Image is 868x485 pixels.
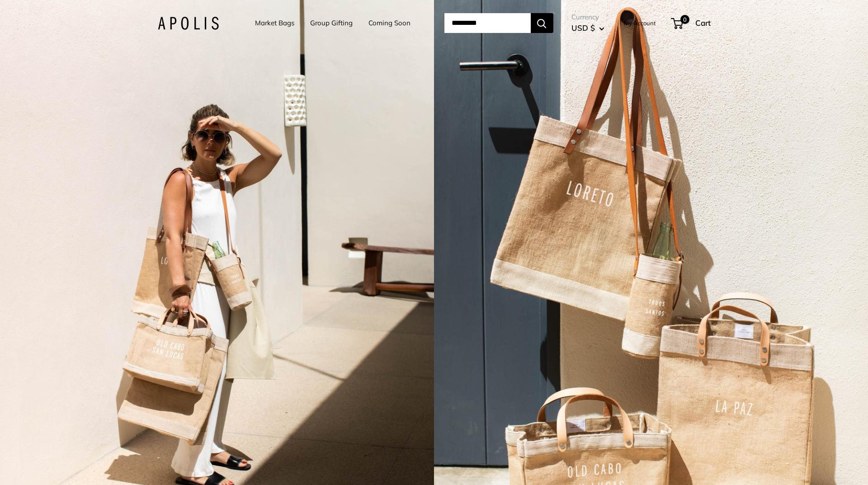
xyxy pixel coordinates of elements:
a: Group Gifting [310,17,353,29]
a: 0 Cart [672,16,711,30]
a: Coming Soon [368,17,410,29]
input: Search... [444,13,531,33]
button: USD $ [571,21,604,35]
a: Market Bags [255,17,294,29]
span: Cart [695,18,711,28]
a: My Account [624,18,656,28]
button: Search [531,13,553,33]
span: Currency [571,11,604,24]
img: Apolis [158,17,219,30]
span: USD $ [571,23,595,33]
span: 0 [680,15,689,24]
